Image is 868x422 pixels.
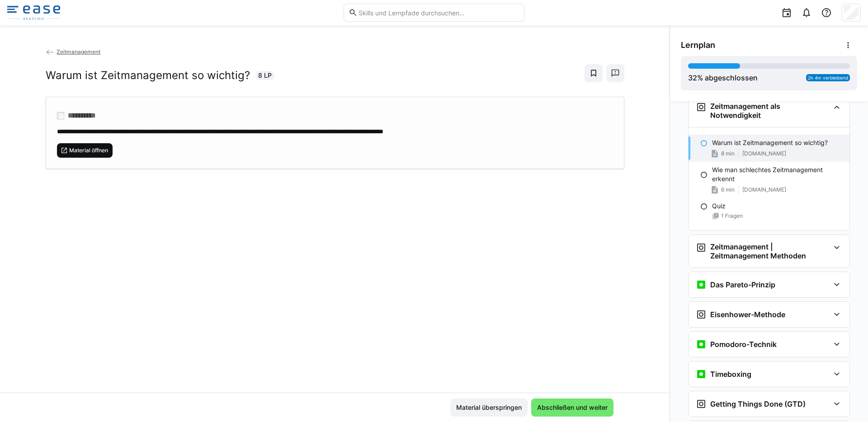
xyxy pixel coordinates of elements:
[681,40,715,50] span: Lernplan
[68,147,109,154] span: Material öffnen
[721,212,743,220] span: 1 Fragen
[57,48,100,55] span: Zeitmanagement
[710,399,806,408] h3: Getting Things Done (GTD)
[455,403,523,412] span: Material überspringen
[712,138,828,147] p: Warum ist Zeitmanagement so wichtig?
[721,186,735,193] span: 6 min
[688,73,697,82] span: 32
[712,202,726,211] p: Quiz
[710,102,830,120] h3: Zeitmanagement als Notwendigkeit
[808,75,848,80] span: 2h 4m verbleibend
[710,280,775,289] h3: Das Pareto-Prinzip
[688,72,758,83] div: % abgeschlossen
[742,186,786,193] span: [DOMAIN_NAME]
[450,399,528,417] button: Material überspringen
[57,143,113,158] button: Material öffnen
[358,9,519,17] input: Skills und Lernpfade durchsuchen…
[531,399,613,417] button: Abschließen und weiter
[46,69,250,82] h2: Warum ist Zeitmanagement so wichtig?
[710,242,830,260] h3: Zeitmanagement | Zeitmanagement Methoden
[710,370,751,379] h3: Timeboxing
[710,310,785,319] h3: Eisenhower-Methode
[712,165,842,183] p: Wie man schlechtes Zeitmanagement erkennt
[46,48,101,55] a: Zeitmanagement
[536,403,609,412] span: Abschließen und weiter
[742,150,786,157] span: [DOMAIN_NAME]
[258,71,272,80] span: 8 LP
[721,150,735,157] span: 8 min
[710,340,777,349] h3: Pomodoro-Technik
